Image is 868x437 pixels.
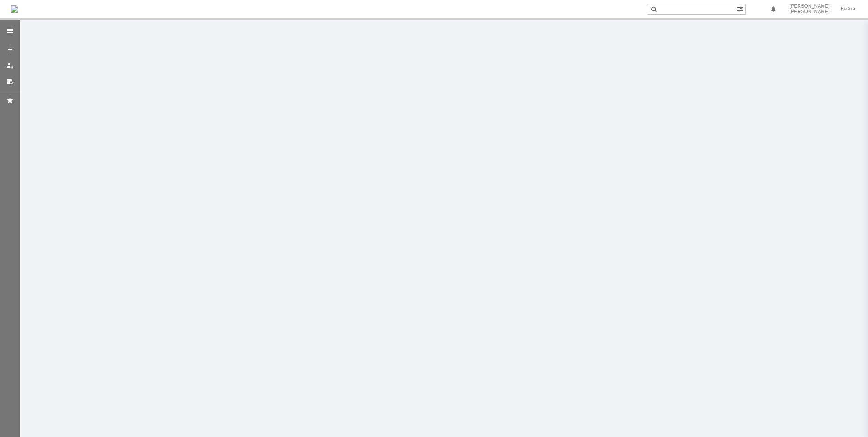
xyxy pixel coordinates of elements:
[11,5,18,13] img: logo
[789,4,830,9] span: [PERSON_NAME]
[789,9,830,15] span: [PERSON_NAME]
[3,42,17,56] a: Создать заявку
[736,4,745,13] span: Расширенный поиск
[3,58,17,73] a: Мои заявки
[3,74,17,89] a: Мои согласования
[11,5,18,13] a: Перейти на домашнюю страницу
